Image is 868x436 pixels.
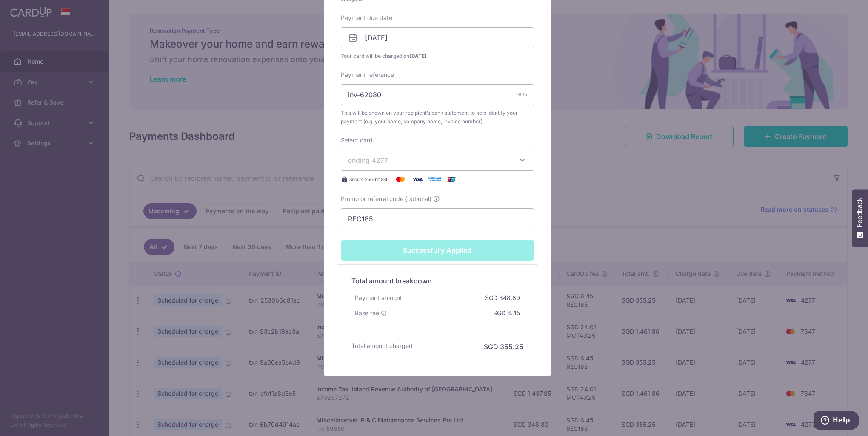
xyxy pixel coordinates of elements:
[341,14,392,22] label: Payment due date
[490,306,523,321] div: SGD 6.45
[443,174,460,184] img: UnionPay
[351,342,413,350] h6: Total amount charged
[484,342,523,352] h6: SGD 355.25
[341,109,534,126] span: This will be shown on your recipient’s bank statement to help identify your payment (e.g. your na...
[409,53,427,59] span: [DATE]
[426,174,443,184] img: American Express
[351,290,405,306] div: Payment amount
[349,176,388,183] span: Secure 256-bit SSL
[392,174,409,184] img: Mastercard
[856,198,864,227] span: Feedback
[517,91,527,99] div: 9/35
[852,189,868,247] button: Feedback - Show survey
[409,174,426,184] img: Visa
[341,136,373,144] label: Select card
[341,52,534,60] span: Your card will be charged on
[814,411,859,432] iframe: Opens a widget where you can find more information
[351,276,523,286] h5: Total amount breakdown
[341,150,534,171] button: ending 4277
[355,309,379,317] span: Base fee
[341,27,534,48] input: DD / MM / YYYY
[348,156,388,164] span: ending 4277
[341,71,394,79] label: Payment reference
[482,290,523,306] div: SGD 348.80
[341,195,431,203] span: Promo or referral code (optional)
